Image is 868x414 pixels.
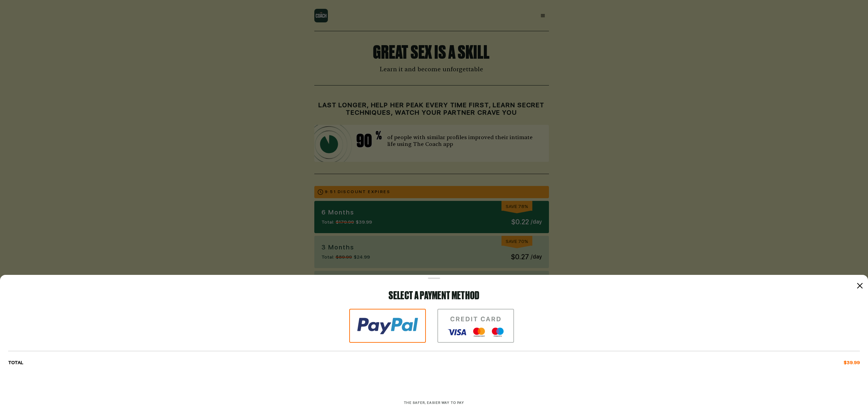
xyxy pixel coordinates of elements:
img: icon [437,309,514,343]
p: Select a payment method [8,290,860,301]
iframe: PayPal-paypal [315,374,553,393]
span: $39.99 [844,359,860,366]
span: TOTAL [8,359,23,366]
span: The safer, easier way to pay [404,400,464,404]
img: icon [349,309,426,343]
